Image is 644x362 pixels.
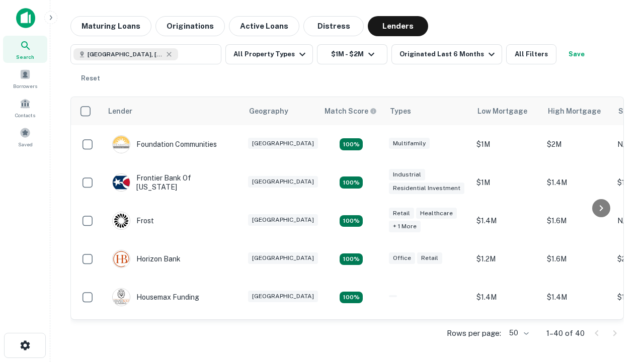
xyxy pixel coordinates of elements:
[112,250,181,268] div: Horizon Bank
[548,105,601,117] div: High Mortgage
[368,16,428,36] button: Lenders
[447,327,501,339] p: Rows per page:
[325,106,377,117] div: Capitalize uses an advanced AI algorithm to match your search with the best lender. The match sco...
[16,53,34,61] span: Search
[3,94,47,121] a: Contacts
[15,111,35,119] span: Contacts
[389,138,430,149] div: Multifamily
[389,169,425,180] div: Industrial
[471,278,542,316] td: $1.4M
[113,174,130,191] img: picture
[542,125,612,163] td: $2M
[113,136,130,153] img: picture
[325,106,375,117] h6: Match Score
[542,240,612,278] td: $1.6M
[471,163,542,202] td: $1M
[248,252,318,264] div: [GEOGRAPHIC_DATA]
[112,173,233,192] div: Frontier Bank Of [US_STATE]
[318,97,384,125] th: Capitalize uses an advanced AI algorithm to match your search with the best lender. The match sco...
[16,8,35,28] img: capitalize-icon.png
[471,316,542,354] td: $1.4M
[248,138,318,149] div: [GEOGRAPHIC_DATA]
[3,123,47,150] a: Saved
[88,50,163,59] span: [GEOGRAPHIC_DATA], [GEOGRAPHIC_DATA], [GEOGRAPHIC_DATA]
[471,240,542,278] td: $1.2M
[389,252,415,264] div: Office
[542,202,612,240] td: $1.6M
[249,105,288,117] div: Geography
[391,44,502,64] button: Originated Last 6 Months
[74,68,107,88] button: Reset
[70,16,151,36] button: Maturing Loans
[113,250,130,267] img: picture
[546,327,585,339] p: 1–40 of 40
[225,44,313,64] button: All Property Types
[113,289,130,306] img: picture
[340,176,363,189] div: Matching Properties: 4, hasApolloMatch: undefined
[399,48,498,60] div: Originated Last 6 Months
[471,97,542,125] th: Low Mortgage
[102,97,243,125] th: Lender
[303,16,364,36] button: Distress
[542,163,612,202] td: $1.4M
[560,44,593,64] button: Save your search to get updates of matches that match your search criteria.
[229,16,299,36] button: Active Loans
[108,105,132,117] div: Lender
[340,138,363,150] div: Matching Properties: 4, hasApolloMatch: undefined
[505,326,530,340] div: 50
[113,212,130,229] img: picture
[417,252,442,264] div: Retail
[506,44,556,64] button: All Filters
[248,214,318,226] div: [GEOGRAPHIC_DATA]
[112,288,199,306] div: Housemax Funding
[3,36,47,63] a: Search
[389,183,464,194] div: Residential Investment
[243,97,318,125] th: Geography
[248,291,318,302] div: [GEOGRAPHIC_DATA]
[112,212,154,230] div: Frost
[155,16,225,36] button: Originations
[112,135,217,153] div: Foundation Communities
[340,253,363,265] div: Matching Properties: 4, hasApolloMatch: undefined
[471,202,542,240] td: $1.4M
[542,316,612,354] td: $1.6M
[248,176,318,188] div: [GEOGRAPHIC_DATA]
[542,97,612,125] th: High Mortgage
[594,282,644,330] iframe: Chat Widget
[317,44,387,64] button: $1M - $2M
[416,208,457,219] div: Healthcare
[340,292,363,304] div: Matching Properties: 4, hasApolloMatch: undefined
[384,97,471,125] th: Types
[390,105,411,117] div: Types
[542,278,612,316] td: $1.4M
[389,208,414,219] div: Retail
[389,221,421,232] div: + 1 more
[477,105,527,117] div: Low Mortgage
[18,140,33,148] span: Saved
[340,215,363,227] div: Matching Properties: 4, hasApolloMatch: undefined
[3,65,47,92] a: Borrowers
[13,82,37,90] span: Borrowers
[471,125,542,163] td: $1M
